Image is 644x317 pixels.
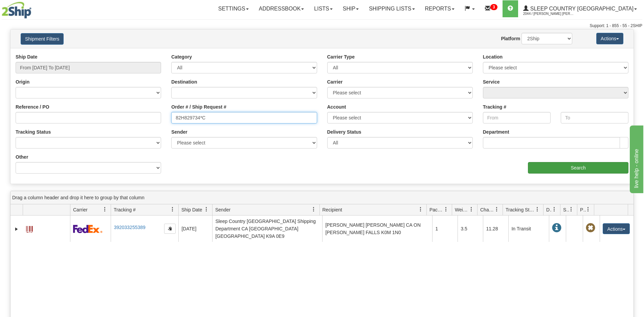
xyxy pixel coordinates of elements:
[596,33,623,44] button: Actions
[171,129,187,135] label: Sender
[490,4,497,10] sup: 3
[114,206,136,213] span: Tracking #
[529,6,634,12] span: Sleep Country [GEOGRAPHIC_DATA]
[508,216,549,242] td: In Transit
[440,204,452,215] a: Packages filter column settings
[171,104,226,110] label: Order # / Ship Request #
[466,204,477,215] a: Weight filter column settings
[506,206,535,213] span: Tracking Status
[338,0,364,17] a: Ship
[483,129,509,135] label: Department
[73,225,103,233] img: 2 - FedEx Express®
[483,216,508,242] td: 11.28
[432,216,458,242] td: 1
[99,204,111,215] a: Carrier filter column settings
[327,53,355,60] label: Carrier Type
[483,53,503,60] label: Location
[13,226,20,232] a: Expand
[2,23,642,29] div: Support: 1 - 855 - 55 - 2SHIP
[171,78,197,85] label: Destination
[480,206,494,213] span: Charge
[491,204,503,215] a: Charge filter column settings
[327,104,346,110] label: Account
[582,204,594,215] a: Pickup Status filter column settings
[563,206,569,213] span: Shipment Issues
[561,112,628,123] input: To
[523,10,574,17] span: 2044 / [PERSON_NAME] [PERSON_NAME]
[364,0,420,17] a: Shipping lists
[2,2,31,19] img: logo2044.jpg
[518,0,642,17] a: Sleep Country [GEOGRAPHIC_DATA] 2044 / [PERSON_NAME] [PERSON_NAME]
[603,223,630,234] button: Actions
[167,204,178,215] a: Tracking # filter column settings
[628,124,643,193] iframe: chat widget
[201,204,212,215] a: Ship Date filter column settings
[455,206,469,213] span: Weight
[16,154,28,160] label: Other
[73,206,88,213] span: Carrier
[10,191,634,204] div: grid grouping header
[215,206,230,213] span: Sender
[5,4,63,12] div: live help - online
[565,204,577,215] a: Shipment Issues filter column settings
[21,33,64,45] button: Shipment Filters
[114,225,145,230] a: 392033255389
[420,0,460,17] a: Reports
[308,204,319,215] a: Sender filter column settings
[254,0,309,17] a: Addressbook
[549,204,560,215] a: Delivery Status filter column settings
[26,223,33,234] a: Label
[429,206,444,213] span: Packages
[16,129,51,135] label: Tracking Status
[546,206,552,213] span: Delivery Status
[458,216,483,242] td: 3.5
[322,216,432,242] td: [PERSON_NAME] [PERSON_NAME] CA ON [PERSON_NAME] FALLS K0M 1N0
[552,223,561,233] span: In Transit
[528,162,628,174] input: Search
[323,206,342,213] span: Recipient
[501,35,520,42] label: Platform
[483,104,506,110] label: Tracking #
[16,78,29,85] label: Origin
[480,0,503,17] a: 3
[483,112,551,123] input: From
[181,206,202,213] span: Ship Date
[309,0,337,17] a: Lists
[415,204,426,215] a: Recipient filter column settings
[16,104,49,110] label: Reference / PO
[532,204,543,215] a: Tracking Status filter column settings
[586,223,595,233] span: Pickup Not Assigned
[327,78,343,85] label: Carrier
[164,224,176,234] button: Copy to clipboard
[16,53,38,60] label: Ship Date
[171,53,192,60] label: Category
[483,78,500,85] label: Service
[213,0,254,17] a: Settings
[327,129,361,135] label: Delivery Status
[178,216,212,242] td: [DATE]
[212,216,322,242] td: Sleep Country [GEOGRAPHIC_DATA] Shipping Department CA [GEOGRAPHIC_DATA] [GEOGRAPHIC_DATA] K9A 0E9
[580,206,586,213] span: Pickup Status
